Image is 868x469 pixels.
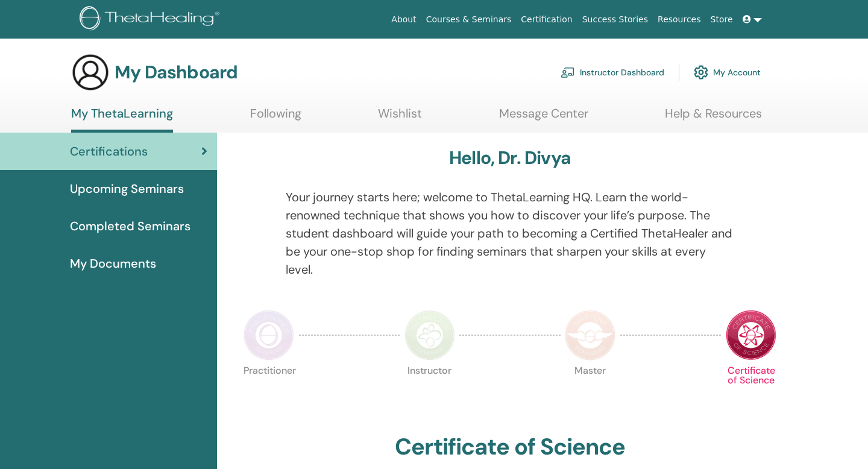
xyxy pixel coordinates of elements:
img: logo.png [80,6,224,33]
span: Upcoming Seminars [70,180,184,198]
a: Certification [516,8,577,31]
a: Help & Resources [665,106,762,130]
p: Certificate of Science [726,366,776,417]
p: Practitioner [244,366,294,417]
img: cog.svg [694,62,708,83]
a: Wishlist [378,106,422,130]
p: Your journey starts here; welcome to ThetaLearning HQ. Learn the world-renowned technique that sh... [286,188,735,279]
a: Instructor Dashboard [561,59,664,86]
h3: Hello, Dr. Divya [449,147,571,169]
img: Master [565,310,615,360]
span: Completed Seminars [70,217,190,235]
span: Certifications [70,142,148,160]
a: My ThetaLearning [71,106,173,133]
a: Resources [653,8,706,31]
p: Instructor [404,366,455,417]
img: Certificate of Science [726,310,776,360]
span: My Documents [70,254,156,272]
a: Store [706,8,738,31]
a: Message Center [499,106,588,130]
p: Master [565,366,615,417]
img: generic-user-icon.jpg [71,53,110,92]
img: chalkboard-teacher.svg [561,67,575,78]
a: About [386,8,421,31]
a: Following [250,106,301,130]
a: Success Stories [577,8,653,31]
a: Courses & Seminars [421,8,517,31]
img: Instructor [404,310,455,360]
a: My Account [694,59,761,86]
img: Practitioner [244,310,294,360]
h3: My Dashboard [115,61,237,83]
h2: Certificate of Science [395,433,625,461]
